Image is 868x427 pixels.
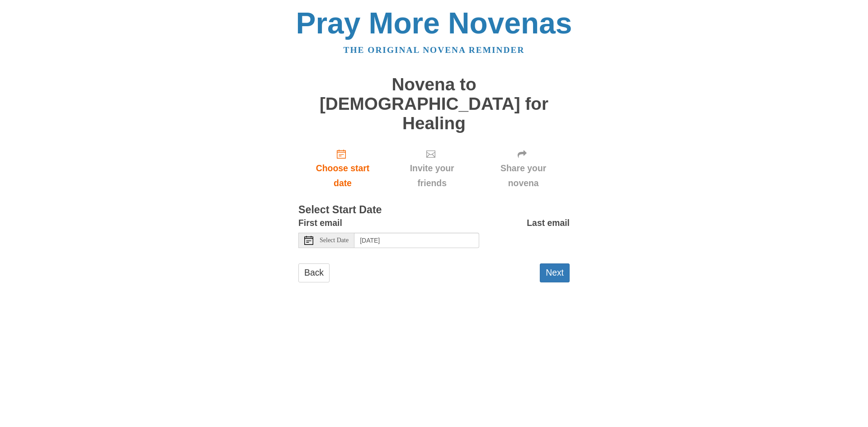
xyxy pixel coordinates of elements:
[344,45,525,55] a: The original novena reminder
[296,6,572,40] a: Pray More Novenas
[320,237,349,244] span: Select Date
[486,161,561,191] span: Share your novena
[527,216,570,230] label: Last email
[298,263,330,282] a: Back
[477,142,570,196] div: Click "Next" to confirm your start date first.
[298,75,570,133] h1: Novena to [DEMOGRAPHIC_DATA] for Healing
[387,142,477,196] div: Click "Next" to confirm your start date first.
[540,263,570,282] button: Next
[298,216,342,230] label: First email
[307,161,378,191] span: Choose start date
[298,204,570,216] h3: Select Start Date
[396,161,468,191] span: Invite your friends
[298,142,387,196] a: Choose start date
